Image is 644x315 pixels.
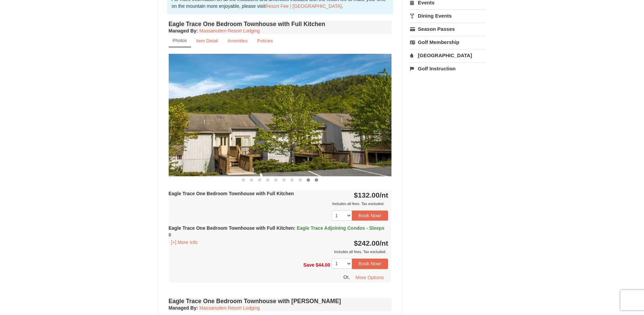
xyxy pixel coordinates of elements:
[253,34,277,47] a: Policies
[354,191,388,199] strong: $132.00
[352,210,388,221] button: Book Now!
[351,272,388,283] button: More Options
[410,36,485,48] a: Golf Membership
[169,305,196,311] span: Managed By
[169,200,388,207] div: Includes all fees. Tax excluded.
[199,305,260,311] a: Massanutten Resort Lodging
[169,21,392,27] h4: Eagle Trace One Bedroom Townhouse with Full Kitchen
[169,191,294,196] strong: Eagle Trace One Bedroom Townhouse with Full Kitchen
[380,239,388,247] span: /nt
[352,258,388,269] button: Book Now!
[192,34,222,47] a: Item Detail
[169,298,392,305] h4: Eagle Trace One Bedroom Townhouse with [PERSON_NAME]
[199,28,260,33] a: Massanutten Resort Lodging
[169,54,392,176] img: 18876286-28-dd3badfa.jpg
[169,34,191,47] a: Photos
[343,274,350,279] span: Or,
[410,23,485,35] a: Season Passes
[257,38,273,43] small: Policies
[410,49,485,62] a: [GEOGRAPHIC_DATA]
[410,9,485,22] a: Dining Events
[169,225,385,238] strong: Eagle Trace One Bedroom Townhouse with Full Kitchen
[173,38,187,43] small: Photos
[228,38,248,43] small: Amenities
[316,262,330,268] span: $44.00
[223,34,252,47] a: Amenities
[303,262,314,268] span: Save
[265,3,342,9] a: Resort Fee | [GEOGRAPHIC_DATA]
[294,225,295,231] span: :
[410,62,485,75] a: Golf Instruction
[196,38,218,43] small: Item Detail
[169,28,196,33] span: Managed By
[169,248,388,255] div: Includes all fees. Tax excluded.
[169,305,198,311] strong: :
[354,239,380,247] span: $242.00
[380,191,388,199] span: /nt
[169,239,200,246] button: [+] More Info
[169,28,198,33] strong: :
